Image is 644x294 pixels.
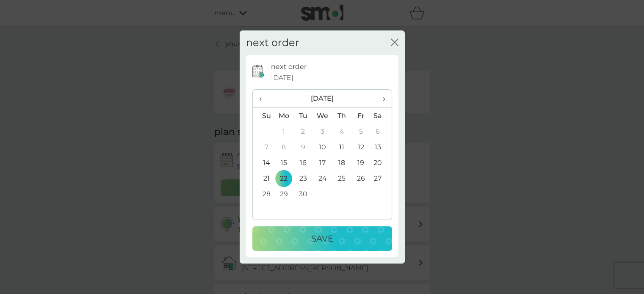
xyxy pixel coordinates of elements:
td: 1 [274,124,294,139]
td: 16 [293,155,312,170]
td: 19 [351,155,370,170]
td: 28 [253,186,274,202]
td: 9 [293,139,312,155]
td: 26 [351,170,370,186]
button: close [391,38,398,47]
th: Su [253,108,274,124]
td: 13 [370,139,391,155]
td: 21 [253,170,274,186]
p: Save [311,232,333,245]
td: 6 [370,124,391,139]
th: Sa [370,108,391,124]
td: 12 [351,139,370,155]
td: 27 [370,170,391,186]
span: › [376,90,385,107]
td: 5 [351,124,370,139]
td: 15 [274,155,294,170]
th: Mo [274,108,294,124]
td: 10 [312,139,332,155]
td: 8 [274,139,294,155]
button: Save [252,226,392,251]
td: 2 [293,124,312,139]
td: 23 [293,170,312,186]
td: 29 [274,186,294,202]
td: 24 [312,170,332,186]
p: next order [271,61,307,72]
td: 17 [312,155,332,170]
td: 18 [332,155,351,170]
td: 25 [332,170,351,186]
span: [DATE] [271,72,293,83]
td: 3 [312,124,332,139]
th: Tu [293,108,312,124]
td: 22 [274,170,294,186]
th: We [312,108,332,124]
td: 20 [370,155,391,170]
td: 30 [293,186,312,202]
h2: next order [246,37,299,49]
td: 4 [332,124,351,139]
th: Fr [351,108,370,124]
span: ‹ [259,90,268,107]
th: [DATE] [274,90,370,108]
th: Th [332,108,351,124]
td: 7 [253,139,274,155]
td: 14 [253,155,274,170]
td: 11 [332,139,351,155]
